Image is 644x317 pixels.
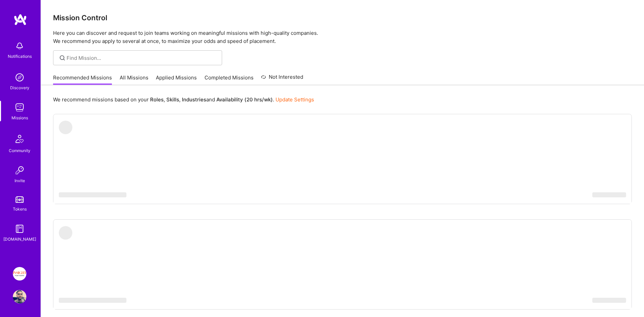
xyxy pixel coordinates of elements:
a: Applied Missions [156,74,197,85]
img: User Avatar [13,290,26,303]
img: teamwork [13,101,26,114]
a: Insight Partners: Data & AI - Sourcing [11,267,28,281]
a: All Missions [120,74,148,85]
b: Skills [166,96,179,103]
p: Here you can discover and request to join teams working on meaningful missions with high-quality ... [53,29,632,45]
img: discovery [13,71,26,84]
b: Roles [150,96,164,103]
a: User Avatar [11,290,28,303]
h3: Mission Control [53,14,632,22]
img: tokens [16,196,24,203]
a: Completed Missions [205,74,254,85]
i: icon SearchGrey [58,54,66,62]
img: guide book [13,222,26,236]
div: Discovery [10,84,29,91]
input: overall type: UNKNOWN_TYPE server type: NO_SERVER_DATA heuristic type: UNKNOWN_TYPE label: Find M... [67,54,217,62]
div: Invite [15,177,25,184]
div: [DOMAIN_NAME] [3,236,36,243]
img: Invite [13,164,26,177]
b: Availability (20 hrs/wk) [216,96,273,103]
div: Notifications [8,53,32,60]
b: Industries [182,96,206,103]
img: Community [11,131,28,147]
a: Not Interested [261,73,303,85]
img: Insight Partners: Data & AI - Sourcing [13,267,26,281]
a: Recommended Missions [53,74,112,85]
img: logo [14,14,27,26]
div: Community [9,147,30,154]
img: bell [13,39,26,53]
a: Update Settings [276,96,314,103]
div: Tokens [13,205,27,213]
p: We recommend missions based on your , , and . [53,96,314,103]
div: Missions [11,114,28,121]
